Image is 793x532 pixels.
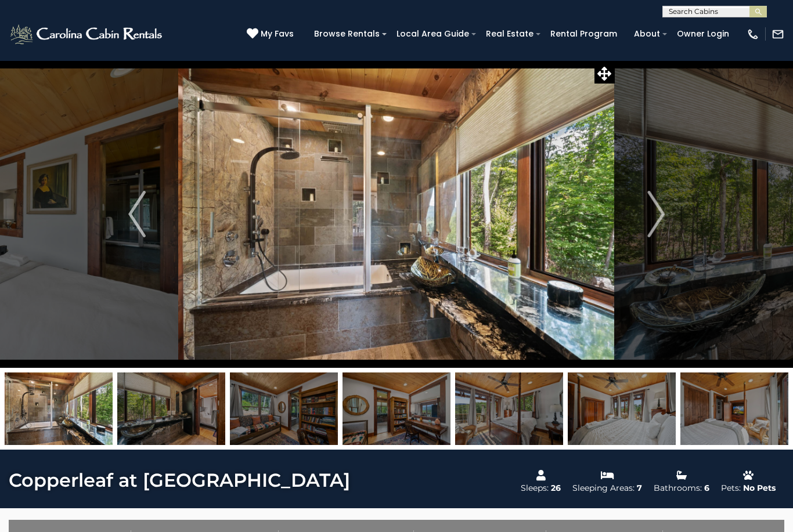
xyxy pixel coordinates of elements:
span: My Favs [261,28,294,40]
img: 169335091 [343,372,450,445]
img: mail-regular-white.png [772,28,784,41]
button: Next [615,60,697,368]
button: Previous [96,60,178,368]
img: 169335092 [5,372,113,445]
a: Browse Rentals [308,25,385,43]
a: Rental Program [545,25,623,43]
img: phone-regular-white.png [747,28,759,41]
img: 169335097 [568,372,676,445]
img: White-1-2.png [9,23,165,46]
a: About [628,25,666,43]
img: 169335090 [230,372,338,445]
img: arrow [128,191,146,237]
img: arrow [647,191,665,237]
img: 169335098 [680,372,788,445]
a: My Favs [247,28,297,41]
a: Owner Login [671,25,735,43]
a: Local Area Guide [391,25,475,43]
img: 169335096 [455,372,563,445]
img: 169335093 [117,372,225,445]
a: Real Estate [480,25,539,43]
